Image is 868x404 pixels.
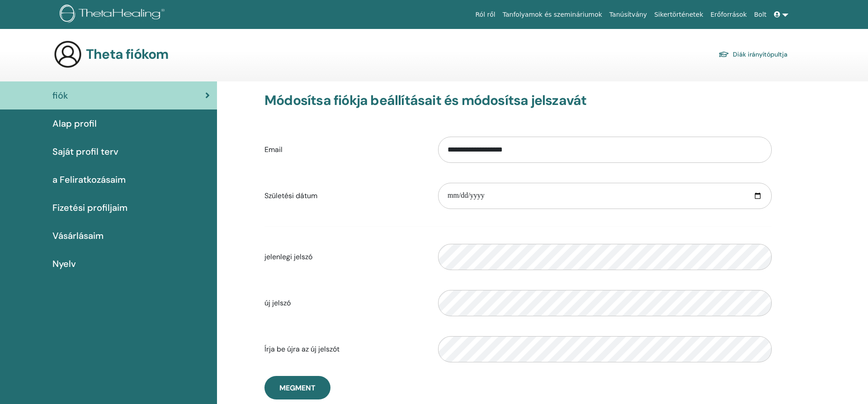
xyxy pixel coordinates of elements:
button: Megment [264,376,330,399]
span: fiók [52,89,68,102]
h3: Módosítsa fiókja beállításait és módosítsa jelszavát [264,92,772,109]
span: Nyelv [52,257,76,271]
label: új jelszó [258,295,431,312]
img: graduation-cap.svg [718,51,729,58]
span: Megment [279,383,316,393]
a: Erőforrások [707,6,750,23]
img: logo.png [60,5,168,25]
label: jelenlegi jelszó [258,248,431,266]
a: Diák irányítópultja [718,48,788,61]
a: Sikertörténetek [651,6,707,23]
label: Írja be újra az új jelszót [258,341,431,358]
label: Születési dátum [258,187,431,204]
a: Ról ről [472,6,499,23]
span: Vásárlásaim [52,229,104,242]
h3: Theta fiókom [86,46,168,62]
a: Tanfolyamok és szemináriumok [499,6,606,23]
a: Bolt [750,6,770,23]
label: Email [258,141,431,158]
a: Tanúsítvány [606,6,651,23]
span: Fizetési profiljaim [52,201,127,214]
span: a Feliratkozásaim [52,173,126,186]
img: generic-user-icon.jpg [53,40,82,69]
span: Alap profil [52,117,97,130]
span: Saját profil terv [52,145,118,158]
